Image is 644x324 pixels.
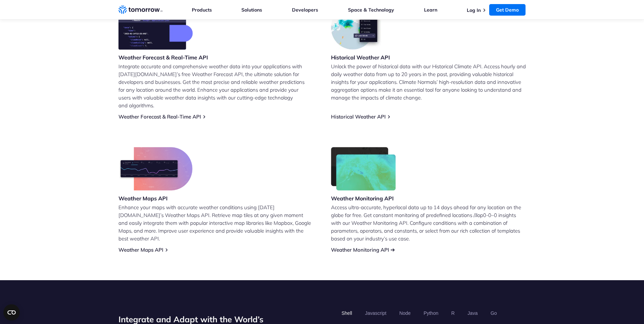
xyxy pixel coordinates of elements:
[339,307,354,319] button: Shell
[465,307,480,319] button: Java
[118,247,163,253] a: Weather Maps API
[118,203,313,242] p: Enhance your maps with accurate weather conditions using [DATE][DOMAIN_NAME]’s Weather Maps API. ...
[467,7,481,13] a: Log In
[118,113,201,120] a: Weather Forecast & Real-Time API
[331,54,390,61] h3: Historical Weather API
[241,7,262,13] a: Solutions
[449,307,457,319] button: R
[192,7,212,13] a: Products
[489,4,526,16] a: Get Demo
[421,307,441,319] button: Python
[331,195,396,202] h3: Weather Monitoring API
[331,203,526,242] p: Access ultra-accurate, hyperlocal data up to 14 days ahead for any location on the globe for free...
[118,5,163,15] a: Home link
[118,54,208,61] h3: Weather Forecast & Real-Time API
[331,247,389,253] a: Weather Monitoring API
[292,7,318,13] a: Developers
[397,307,413,319] button: Node
[424,7,437,13] a: Learn
[488,307,499,319] button: Go
[348,7,394,13] a: Space & Technology
[331,62,526,102] p: Unlock the power of historical data with our Historical Climate API. Access hourly and daily weat...
[118,62,313,109] p: Integrate accurate and comprehensive weather data into your applications with [DATE][DOMAIN_NAME]...
[331,113,386,120] a: Historical Weather API
[363,307,389,319] button: Javascript
[3,304,20,321] button: Open CMP widget
[118,195,192,202] h3: Weather Maps API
